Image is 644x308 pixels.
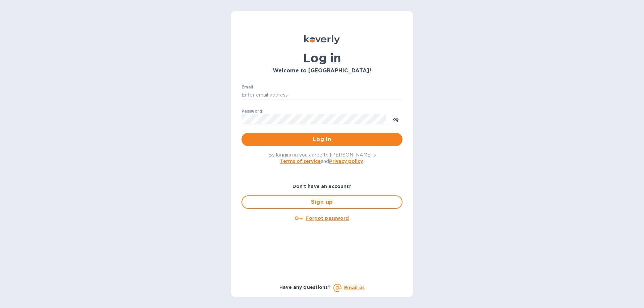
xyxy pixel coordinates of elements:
[292,184,352,189] b: Don't have an account?
[241,195,402,209] button: Sign up
[241,85,253,89] label: Email
[248,198,396,206] span: Sign up
[344,285,365,290] a: Email us
[280,159,321,164] a: Terms of service
[241,109,262,113] label: Password
[306,215,349,221] u: Forgot password
[329,159,363,164] a: Privacy policy
[241,90,402,100] input: Enter email address
[304,35,340,44] img: Koverly
[241,133,402,146] button: Log in
[241,51,402,65] h1: Log in
[389,112,402,126] button: toggle password visibility
[241,68,402,74] h3: Welcome to [GEOGRAPHIC_DATA]!
[247,135,397,143] span: Log in
[279,285,331,290] b: Have any questions?
[268,152,376,164] span: By logging in you agree to [PERSON_NAME]'s and .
